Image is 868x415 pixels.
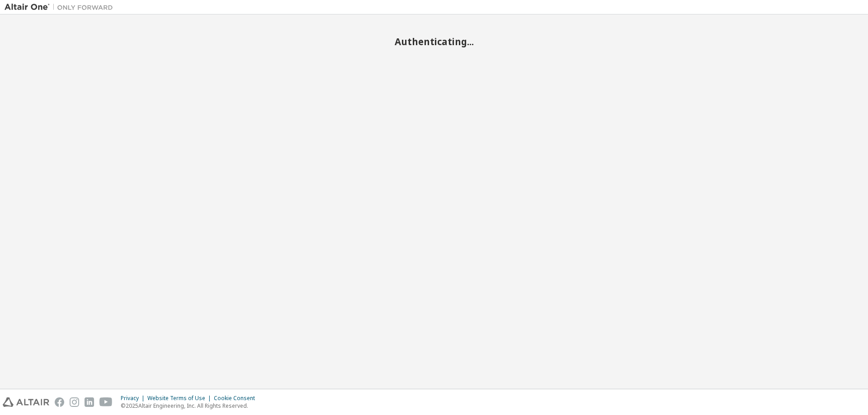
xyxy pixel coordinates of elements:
img: Altair One [5,3,118,12]
p: © 2025 Altair Engineering, Inc. All Rights Reserved. [121,402,260,410]
img: youtube.svg [99,397,113,407]
div: Privacy [121,395,147,402]
img: altair_logo.svg [3,397,49,407]
div: Website Terms of Use [147,395,214,402]
img: linkedin.svg [85,397,94,407]
img: facebook.svg [55,397,64,407]
h2: Authenticating... [5,36,863,47]
img: instagram.svg [70,397,79,407]
div: Cookie Consent [214,395,260,402]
